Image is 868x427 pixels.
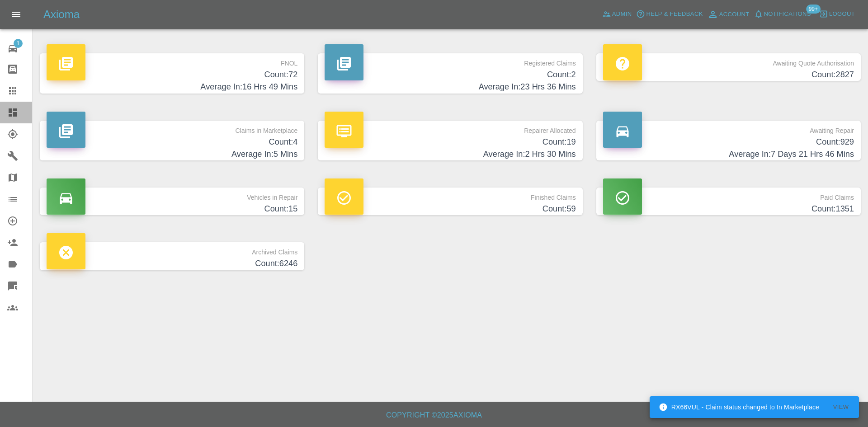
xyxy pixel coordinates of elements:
[646,9,703,19] span: Help & Feedback
[600,7,634,21] a: Admin
[47,53,297,69] p: FNOL
[603,121,854,136] p: Awaiting Repair
[719,9,750,20] span: Account
[318,53,582,94] a: Registered ClaimsCount:2Average In:23 Hrs 36 Mins
[47,81,297,93] h4: Average In: 16 Hrs 49 Mins
[603,69,854,81] h4: Count: 2827
[325,69,576,81] h4: Count: 2
[47,203,297,215] h4: Count: 15
[43,7,80,22] h5: Axioma
[612,9,632,19] span: Admin
[40,121,304,161] a: Claims in MarketplaceCount:4Average In:5 Mins
[47,148,297,160] h4: Average In: 5 Mins
[817,7,857,21] button: Logout
[596,53,861,81] a: Awaiting Quote AuthorisationCount:2827
[603,53,854,69] p: Awaiting Quote Authorisation
[764,9,811,19] span: Notifications
[806,5,821,14] span: 99+
[596,188,861,215] a: Paid ClaimsCount:1351
[325,136,576,148] h4: Count: 19
[596,121,861,161] a: Awaiting RepairCount:929Average In:7 Days 21 Hrs 46 Mins
[40,242,304,270] a: Archived ClaimsCount:6246
[47,242,297,258] p: Archived Claims
[603,188,854,203] p: Paid Claims
[47,121,297,136] p: Claims in Marketplace
[325,188,576,203] p: Finished Claims
[829,9,855,19] span: Logout
[603,136,854,148] h4: Count: 929
[47,136,297,148] h4: Count: 4
[603,203,854,215] h4: Count: 1351
[603,148,854,160] h4: Average In: 7 Days 21 Hrs 46 Mins
[634,7,705,21] button: Help & Feedback
[826,400,855,414] button: View
[659,399,819,415] div: RX66VUL - Claim status changed to In Marketplace
[325,81,576,93] h4: Average In: 23 Hrs 36 Mins
[47,69,297,81] h4: Count: 72
[325,53,576,69] p: Registered Claims
[47,258,297,270] h4: Count: 6246
[325,121,576,136] p: Repairer Allocated
[325,148,576,160] h4: Average In: 2 Hrs 30 Mins
[7,409,861,422] h6: Copyright © 2025 Axioma
[325,203,576,215] h4: Count: 59
[318,121,582,161] a: Repairer AllocatedCount:19Average In:2 Hrs 30 Mins
[14,39,23,48] span: 1
[752,7,813,21] button: Notifications
[47,188,297,203] p: Vehicles in Repair
[5,4,27,25] button: Open drawer
[705,7,752,22] a: Account
[40,188,304,215] a: Vehicles in RepairCount:15
[318,188,582,215] a: Finished ClaimsCount:59
[40,53,304,94] a: FNOLCount:72Average In:16 Hrs 49 Mins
